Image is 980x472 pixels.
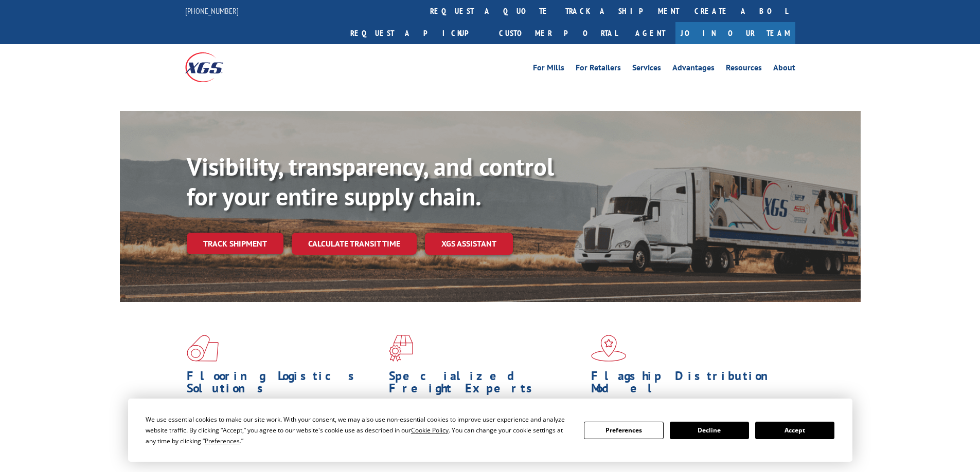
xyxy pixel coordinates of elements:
[205,437,240,445] span: Preferences
[389,335,413,362] img: xgs-icon-focused-on-flooring-red
[389,370,583,400] h1: Specialized Freight Experts
[187,370,381,400] h1: Flooring Logistics Solutions
[187,150,554,212] b: Visibility, transparency, and control for your entire supply chain.
[773,64,795,75] a: About
[584,422,663,439] button: Preferences
[491,22,625,44] a: Customer Portal
[576,64,621,75] a: For Retailers
[591,335,627,362] img: xgs-icon-flagship-distribution-model-red
[425,233,513,255] a: XGS ASSISTANT
[591,370,786,400] h1: Flagship Distribution Model
[672,64,715,75] a: Advantages
[187,233,283,254] a: Track shipment
[185,6,239,16] a: [PHONE_NUMBER]
[146,414,572,446] div: We use essential cookies to make our site work. With your consent, we may also use non-essential ...
[533,64,564,75] a: For Mills
[632,64,661,75] a: Services
[128,399,852,462] div: Cookie Consent Prompt
[625,22,675,44] a: Agent
[670,422,749,439] button: Decline
[675,22,795,44] a: Join Our Team
[343,22,491,44] a: Request a pickup
[755,422,834,439] button: Accept
[411,426,449,435] span: Cookie Policy
[292,233,417,255] a: Calculate transit time
[726,64,762,75] a: Resources
[187,335,219,362] img: xgs-icon-total-supply-chain-intelligence-red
